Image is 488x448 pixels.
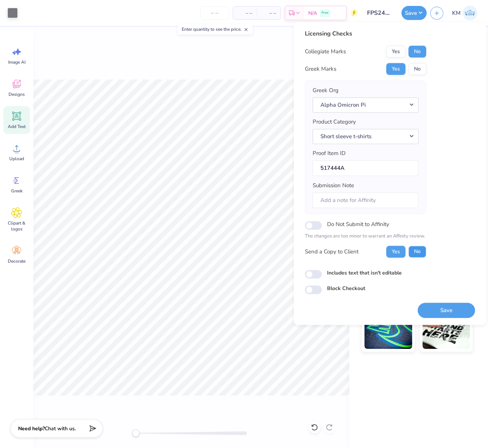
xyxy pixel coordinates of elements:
label: Block Checkout [327,284,365,292]
label: Submission Note [313,181,354,190]
label: Includes text that isn't editable [327,269,402,276]
span: Clipart & logos [4,220,29,232]
button: Yes [386,63,405,75]
span: Greek [11,188,23,194]
button: Yes [386,246,405,257]
span: Free [322,10,329,16]
label: Greek Org [313,86,339,95]
span: Add Text [8,124,26,129]
button: Yes [386,46,405,57]
label: Product Category [313,118,356,126]
span: Chat with us. [45,425,76,432]
input: Untitled Design [361,6,398,20]
div: Accessibility label [132,430,139,437]
input: – – [200,6,229,20]
div: Collegiate Marks [305,47,346,56]
img: Katrina Mae Mijares [462,6,477,20]
span: Designs [9,91,25,97]
button: Alpha Omicron Pi [313,97,418,112]
span: Upload [9,156,24,162]
input: Add a note for Affinity [313,192,418,208]
div: Greek Marks [305,65,336,73]
label: Do Not Submit to Affinity [327,219,389,229]
p: The changes are too minor to warrant an Affinity review. [305,233,426,240]
span: Decorate [8,258,26,264]
button: Short sleeve t-shirts [313,129,418,144]
span: N/A [308,9,317,17]
span: – – [261,9,276,17]
span: Image AI [8,59,26,65]
strong: Need help? [18,425,45,432]
span: KM [452,9,461,17]
label: Proof Item ID [313,149,346,158]
button: Save [418,303,475,318]
button: Save [401,6,427,20]
button: No [408,63,426,75]
a: KM [449,6,481,20]
span: – – [238,9,252,17]
img: Glow in the Dark Ink [364,312,412,349]
div: Send a Copy to Client [305,247,359,256]
div: Enter quantity to see the price. [178,24,253,34]
button: No [408,46,426,57]
img: Water based Ink [423,312,470,349]
button: No [408,246,426,257]
div: Licensing Checks [305,29,426,38]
